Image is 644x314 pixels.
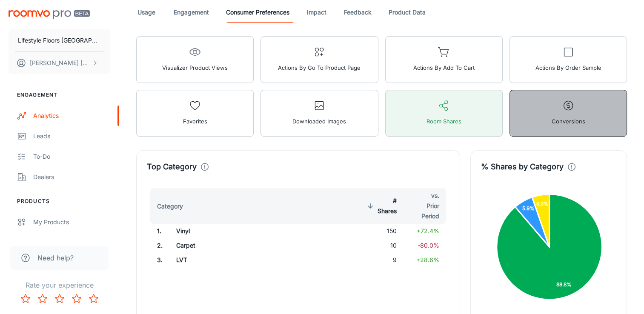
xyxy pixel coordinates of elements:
a: Impact [306,2,327,23]
td: 10 [358,238,403,253]
button: Room Shares [385,90,503,137]
a: Feedback [344,2,372,23]
button: Rate 2 star [34,290,51,307]
td: Vinyl [169,224,300,238]
td: 9 [358,253,403,267]
span: Category [157,201,194,211]
span: Need help? [37,253,74,263]
button: Visualizer Product Views [136,36,254,83]
div: Dealers [33,172,110,182]
span: +72.4% [417,227,439,234]
span: Downloaded Images [292,116,346,127]
a: Product Data [389,2,426,23]
span: Room Shares [426,116,461,127]
td: 150 [358,224,403,238]
a: Usage [136,2,157,23]
span: vs. Prior Period [410,191,439,221]
div: Leads [33,131,110,141]
button: Rate 3 star [51,290,68,307]
span: -80.0% [418,242,439,249]
span: Visualizer Product Views [162,62,228,73]
td: 2 . [147,238,169,253]
td: 1 . [147,224,169,238]
span: Conversions [551,116,585,127]
button: Rate 4 star [68,290,85,307]
button: Rate 1 star [17,290,34,307]
a: Engagement [174,2,209,23]
button: Rate 5 star [85,290,102,307]
img: Roomvo PRO Beta [9,10,90,19]
button: [PERSON_NAME] [PERSON_NAME] [9,52,110,74]
span: Actions by Order Sample [535,62,601,73]
button: Actions by Order Sample [509,36,627,83]
h4: % Shares by Category [481,161,564,173]
p: Rate your experience [7,280,112,290]
button: Lifestyle Floors [GEOGRAPHIC_DATA] [9,29,110,51]
div: To-do [33,152,110,161]
span: Favorites [183,116,207,127]
button: Favorites [136,90,254,137]
button: Actions by Go To Product Page [260,36,378,83]
button: Conversions [509,90,627,137]
span: # Shares [365,196,396,216]
p: [PERSON_NAME] [PERSON_NAME] [30,58,90,68]
h4: Top Category [147,161,197,173]
a: Consumer Preferences [226,2,289,23]
span: +28.6% [416,256,439,263]
div: My Products [33,217,110,227]
td: 3 . [147,253,169,267]
td: Carpet [169,238,300,253]
span: Actions by Go To Product Page [278,62,361,73]
span: Actions by Add to Cart [413,62,475,73]
div: Analytics [33,111,110,120]
td: LVT [169,253,300,267]
p: Lifestyle Floors [GEOGRAPHIC_DATA] [18,36,101,45]
button: Actions by Add to Cart [385,36,503,83]
button: Downloaded Images [260,90,378,137]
